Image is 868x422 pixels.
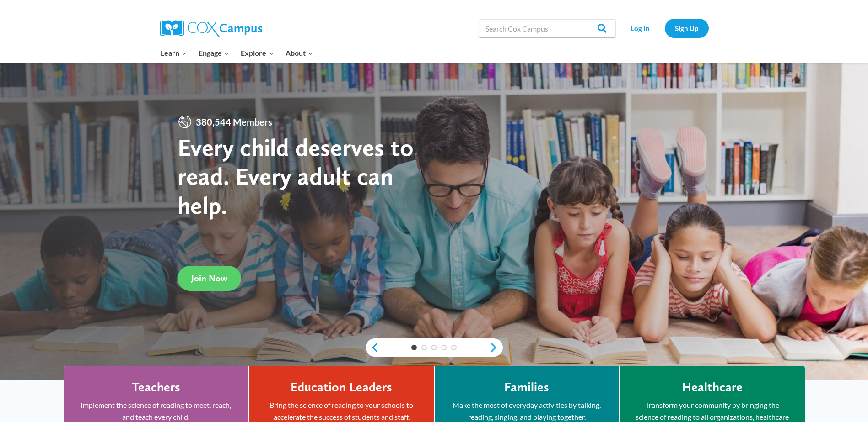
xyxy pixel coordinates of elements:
[161,47,187,59] span: Learn
[132,380,180,395] h4: Teachers
[441,345,447,350] a: 4
[366,342,379,353] a: previous
[178,132,414,220] strong: Every child deserves to read. Every adult can help.
[160,20,262,37] img: Cox Campus
[620,19,709,37] nav: Secondary Navigation
[286,47,313,59] span: About
[489,342,503,353] a: next
[431,345,437,350] a: 3
[421,345,427,350] a: 2
[366,338,503,357] div: content slider buttons
[192,115,276,129] span: 380,544 Members
[479,19,616,37] input: Search Cox Campus
[241,47,274,59] span: Explore
[620,19,660,37] a: Log In
[155,43,319,63] nav: Primary Navigation
[665,19,709,37] a: Sign Up
[411,345,417,350] a: 1
[199,47,229,59] span: Engage
[178,266,241,291] a: Join Now
[191,273,227,284] span: Join Now
[504,380,549,395] h4: Families
[682,380,743,395] h4: Healthcare
[451,345,457,350] a: 5
[291,380,392,395] h4: Education Leaders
